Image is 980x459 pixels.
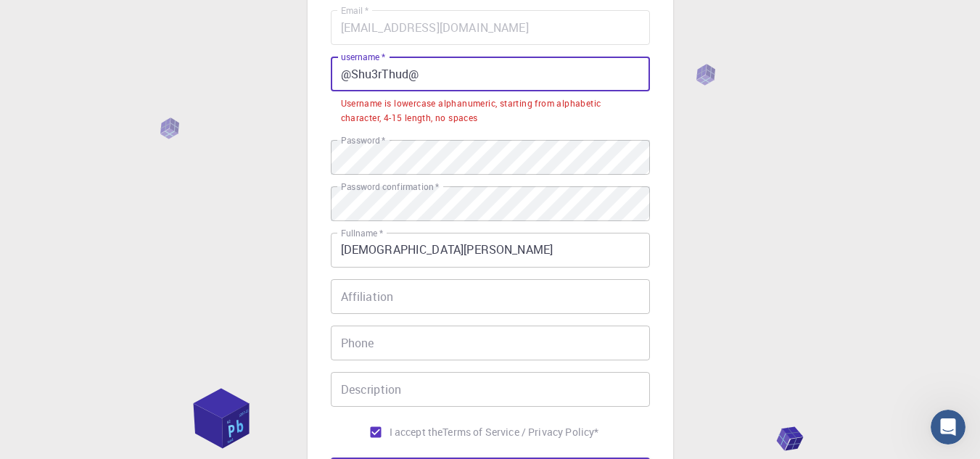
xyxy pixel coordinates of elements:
[931,410,965,444] iframe: Intercom live chat
[442,425,598,439] a: Terms of Service / Privacy Policy*
[390,425,443,439] span: I accept the
[341,134,385,146] label: Password
[442,425,598,439] p: Terms of Service / Privacy Policy *
[341,227,383,239] label: Fullname
[341,4,368,17] label: Email
[341,181,439,193] label: Password confirmation
[341,96,640,125] div: Username is lowercase alphanumeric, starting from alphabetic character, 4-15 length, no spaces
[341,51,385,63] label: username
